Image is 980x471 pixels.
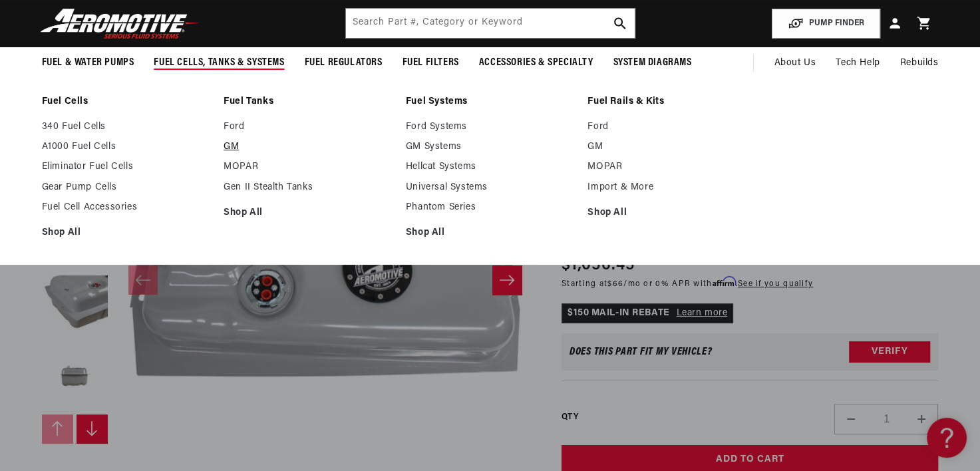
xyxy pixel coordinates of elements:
a: Gear Pump Cells [42,182,211,194]
input: Search by Part Number, Category or Keyword [346,9,635,38]
a: See if you qualify - Learn more about Affirm Financing (opens in modal) [738,280,813,288]
span: Fuel Cells, Tanks & Systems [154,56,284,70]
span: System Diagrams [613,56,692,70]
a: Gen II Stealth Tanks [224,182,393,194]
label: QTY [562,411,578,422]
span: $1,056.45 [562,253,635,277]
button: Verify [849,341,930,363]
summary: Fuel Filters [393,47,469,78]
a: GM Systems [406,141,575,153]
a: Fuel Cell Accessories [42,202,211,214]
a: Import & More [587,182,756,194]
summary: Accessories & Specialty [469,47,603,78]
summary: Tech Help [826,47,890,79]
a: Hellcat Systems [406,161,575,173]
summary: Fuel Regulators [295,47,393,78]
a: MOPAR [224,161,393,173]
a: Fuel Rails & Kits [587,96,756,108]
button: PUMP FINDER [772,9,880,39]
button: search button [605,9,635,38]
a: Shop All [587,207,756,219]
a: Fuel Cells [42,96,211,108]
a: 340 Fuel Cells [42,121,211,133]
a: MOPAR [587,161,756,173]
a: Fuel Systems [406,96,575,108]
a: Ford Systems [406,121,575,133]
button: Slide right [77,414,108,444]
span: Tech Help [836,56,880,71]
span: Fuel & Water Pumps [42,56,134,70]
div: Does This part fit My vehicle? [570,347,713,357]
p: $150 MAIL-IN REBATE [562,303,733,323]
span: $66 [607,280,623,288]
a: About Us [764,47,826,79]
button: Load image 4 in gallery view [42,271,108,338]
button: Slide left [42,414,74,444]
span: Rebuilds [900,56,939,71]
a: Learn more [677,308,728,318]
summary: Fuel Cells, Tanks & Systems [144,47,294,78]
a: Shop All [42,227,211,239]
summary: System Diagrams [603,47,702,78]
button: Slide right [492,265,522,295]
a: Fuel Tanks [224,96,393,108]
summary: Rebuilds [890,47,949,79]
a: GM [224,141,393,153]
p: Starting at /mo or 0% APR with . [562,277,813,290]
button: Slide left [128,265,158,295]
a: Shop All [406,227,575,239]
summary: Fuel & Water Pumps [32,47,144,78]
a: Phantom Series [406,202,575,214]
a: Ford [587,121,756,133]
button: Load image 5 in gallery view [42,345,108,411]
a: Eliminator Fuel Cells [42,161,211,173]
a: Universal Systems [406,182,575,194]
img: Aeromotive [37,8,203,39]
span: About Us [774,58,816,68]
span: Fuel Filters [403,56,459,70]
a: GM [587,141,756,153]
span: Accessories & Specialty [479,56,593,70]
a: Shop All [224,207,393,219]
span: Affirm [713,277,736,287]
span: Fuel Regulators [305,56,383,70]
a: Ford [224,121,393,133]
a: A1000 Fuel Cells [42,141,211,153]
